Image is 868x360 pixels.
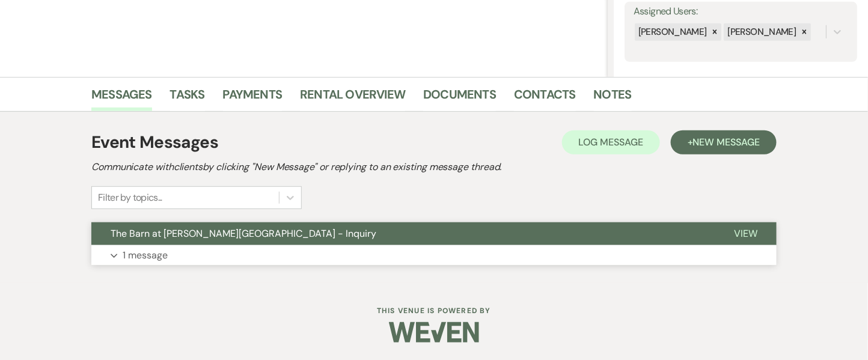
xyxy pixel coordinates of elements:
[389,311,479,353] img: Weven Logo
[562,130,660,154] button: Log Message
[170,85,205,111] a: Tasks
[734,227,757,240] span: View
[635,23,709,41] div: [PERSON_NAME]
[594,85,632,111] a: Notes
[715,222,777,245] button: View
[91,222,715,245] button: The Barn at [PERSON_NAME][GEOGRAPHIC_DATA] - Inquiry
[724,23,798,41] div: [PERSON_NAME]
[579,136,643,148] span: Log Message
[671,130,777,154] button: +New Message
[91,85,152,111] a: Messages
[634,3,848,20] label: Assigned Users:
[91,245,777,266] button: 1 message
[223,85,283,111] a: Payments
[123,248,168,263] p: 1 message
[514,85,576,111] a: Contacts
[98,191,162,205] div: Filter by topics...
[693,136,760,148] span: New Message
[91,160,777,174] h2: Communicate with clients by clicking "New Message" or replying to an existing message thread.
[91,130,218,155] h1: Event Messages
[300,85,405,111] a: Rental Overview
[423,85,496,111] a: Documents
[111,227,376,240] span: The Barn at [PERSON_NAME][GEOGRAPHIC_DATA] - Inquiry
